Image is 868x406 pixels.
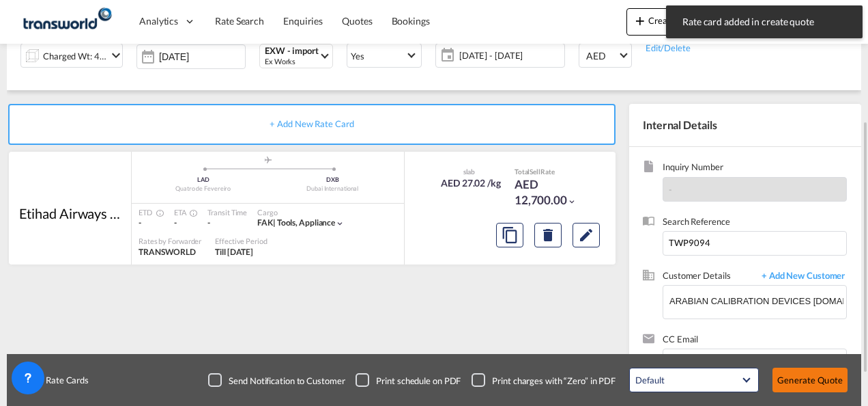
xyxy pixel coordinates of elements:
img: f753ae806dec11f0841701cdfdf085c0.png [20,6,113,37]
md-icon: icon-chevron-down [335,219,345,228]
div: Yes [351,51,364,62]
div: + Add New Rate Card [8,104,616,145]
span: Analytics [139,14,178,28]
div: LAD [139,176,268,185]
button: Copy [496,223,523,247]
input: Select [159,51,245,62]
input: Enter Customer Details [669,286,846,316]
div: AED 12,700.00 [515,176,583,209]
div: Rates by Forwarder [139,236,201,246]
div: Cargo [257,207,345,217]
span: Bookings [392,15,430,27]
span: + Add New Rate Card [270,118,353,129]
md-icon: assets/icons/custom/roll-o-plane.svg [260,157,276,163]
div: Transit Time [207,207,247,217]
div: Print charges with “Zero” in PDF [492,375,616,387]
md-checkbox: Checkbox No Ink [208,373,345,387]
md-icon: Estimated Time Of Departure [152,209,160,217]
span: | [273,217,276,228]
span: AED [586,49,618,63]
div: Charged Wt: 470.00 KGicon-chevron-down [20,43,123,68]
div: Effective Period [215,236,267,246]
md-icon: assets/icons/custom/copyQuote.svg [502,227,518,243]
md-checkbox: Checkbox No Ink [356,373,461,387]
span: Rate Search [215,15,264,27]
button: Delete [534,223,562,247]
div: DXB [268,176,398,185]
span: Till [DATE] [215,247,253,257]
div: ETD [139,207,160,217]
span: Sell [530,167,540,176]
md-select: Select Customs: Yes [347,43,422,68]
button: Edit [573,223,600,247]
md-icon: icon-plus 400-fg [632,12,648,29]
button: icon-plus 400-fgCreate Quote [626,8,708,36]
md-icon: icon-calendar [436,47,452,64]
div: Edit/Delete [646,40,730,54]
md-icon: icon-chevron-down [108,47,124,64]
span: Rate Cards [39,374,89,386]
input: Chips input. [671,351,807,379]
div: ETA [174,207,194,217]
span: Quotes [342,15,372,27]
span: TRANSWORLD [139,247,196,257]
input: Enter search reference [663,231,847,256]
span: - [174,217,177,228]
span: Customer Details [663,269,755,285]
div: Till 31 Oct 2025 [215,247,253,258]
span: Search Reference [663,215,847,231]
md-select: Select Incoterms: EXW - import Ex Works [259,44,333,68]
span: - [139,217,141,228]
div: Dubai International [268,185,398,193]
div: Internal Details [629,104,861,146]
md-checkbox: Checkbox No Ink [472,373,616,387]
div: Send Notification to Customer [229,375,345,387]
span: Rate card added in create quote [678,15,850,29]
div: Print schedule on PDF [376,375,461,387]
div: TRANSWORLD [139,247,201,258]
div: Etihad Airways dba Etihad [19,204,121,223]
span: [DATE] - [DATE] [456,46,564,65]
div: tools, appliance [257,217,335,229]
div: slab [437,167,501,176]
div: AED 27.02 /kg [441,176,501,190]
div: - [207,217,247,229]
span: Enquiries [283,15,323,27]
div: Charged Wt: 470.00 KG [43,46,107,66]
md-select: Select Currency: د.إ AEDUnited Arab Emirates Dirham [579,43,632,68]
span: CC Email [663,333,847,349]
md-icon: Estimated Time Of Arrival [186,209,194,217]
span: [DATE] - [DATE] [459,49,561,62]
md-icon: icon-chevron-down [567,197,577,206]
div: Total Rate [515,167,583,176]
div: EXW - import [265,46,319,56]
span: FAK [257,217,277,228]
span: + Add New Customer [755,269,847,285]
span: - [669,184,672,195]
div: Default [635,375,664,385]
span: Inquiry Number [663,161,847,176]
div: Ex Works [265,56,319,66]
md-chips-wrap: Chips container. Enter the text area, then type text, and press enter to add a chip. [669,349,846,379]
button: Generate Quote [772,368,848,392]
div: Quatro de Fevereiro [139,185,268,193]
